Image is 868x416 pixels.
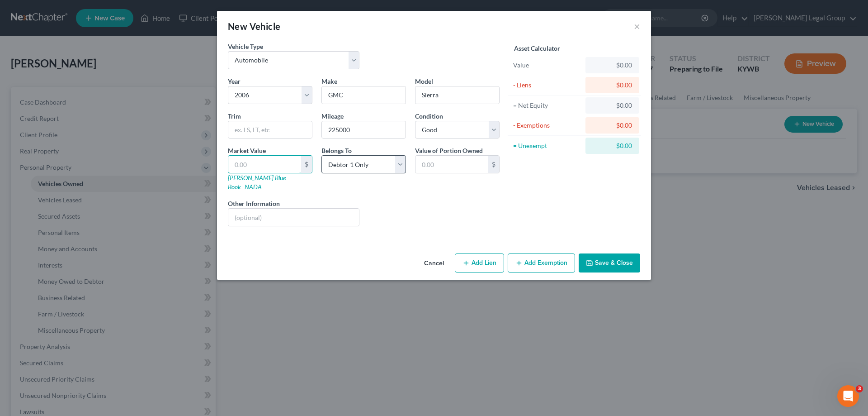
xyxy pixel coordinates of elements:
input: 0.00 [415,156,488,173]
input: ex. LS, LT, etc [228,121,312,139]
div: New Vehicle [228,20,280,33]
button: Add Lien [455,253,504,273]
div: $ [488,156,499,173]
div: $0.00 [593,81,632,90]
span: Belongs To [321,147,352,154]
div: $0.00 [593,61,632,70]
a: [PERSON_NAME] Blue Book [228,174,286,191]
div: Value [513,61,581,70]
label: Market Value [228,146,266,155]
div: $ [301,156,312,173]
span: 3 [856,385,863,392]
label: Trim [228,111,241,121]
label: Asset Calculator [514,43,560,53]
span: Make [321,77,337,85]
iframe: Intercom live chat [837,385,859,407]
div: - Exemptions [513,121,581,130]
div: $0.00 [593,121,632,130]
label: Other Information [228,199,280,208]
input: -- [322,121,406,139]
input: ex. Nissan [322,86,406,104]
div: $0.00 [593,101,632,110]
a: NADA [245,183,262,191]
div: = Unexempt [513,141,581,150]
label: Vehicle Type [228,42,263,51]
button: Save & Close [579,253,640,273]
label: Model [415,77,433,86]
button: × [634,21,640,32]
input: ex. Altima [415,86,499,104]
input: (optional) [228,209,359,226]
label: Year [228,77,241,86]
button: Cancel [417,254,451,273]
div: $0.00 [593,141,632,150]
label: Mileage [321,111,344,121]
input: 0.00 [228,156,301,173]
button: Add Exemption [508,253,575,273]
div: - Liens [513,81,581,90]
div: = Net Equity [513,101,581,110]
label: Value of Portion Owned [415,146,483,155]
label: Condition [415,111,443,121]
